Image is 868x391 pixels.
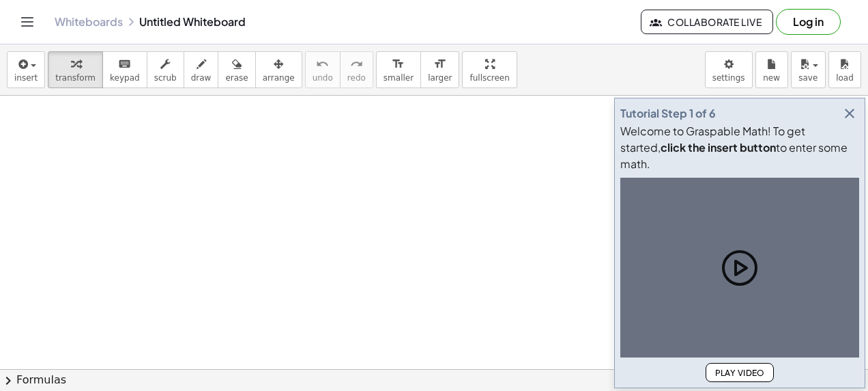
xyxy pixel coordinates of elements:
[347,73,366,83] span: redo
[376,51,421,88] button: format_sizesmaller
[392,56,405,72] i: format_size
[118,56,131,72] i: keyboard
[14,73,38,83] span: insert
[16,11,38,33] button: Toggle navigation
[428,73,452,83] span: larger
[776,9,841,35] button: Log in
[705,51,753,88] button: settings
[350,56,363,72] i: redo
[712,73,745,83] span: settings
[218,51,255,88] button: erase
[661,140,776,154] b: click the insert button
[154,73,177,83] span: scrub
[55,73,96,83] span: transform
[706,363,774,382] button: Play Video
[469,73,509,83] span: fullscreen
[836,73,854,83] span: load
[462,51,517,88] button: fullscreen
[652,16,762,28] span: Collaborate Live
[620,105,716,122] div: Tutorial Step 1 of 6
[263,73,295,83] span: arrange
[191,73,212,83] span: draw
[255,51,302,88] button: arrange
[828,51,861,88] button: load
[313,73,333,83] span: undo
[305,51,341,88] button: undoundo
[7,51,45,88] button: insert
[340,51,373,88] button: redoredo
[763,73,780,83] span: new
[641,10,773,34] button: Collaborate Live
[147,51,184,88] button: scrub
[755,51,788,88] button: new
[110,73,140,83] span: keypad
[316,56,329,72] i: undo
[184,51,219,88] button: draw
[384,73,414,83] span: smaller
[225,73,248,83] span: erase
[791,51,826,88] button: save
[48,51,103,88] button: transform
[55,15,123,29] a: Whiteboards
[714,368,765,378] span: Play Video
[433,56,446,72] i: format_size
[620,123,859,172] div: Welcome to Graspable Math! To get started, to enter some math.
[798,73,818,83] span: save
[420,51,459,88] button: format_sizelarger
[102,51,147,88] button: keyboardkeypad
